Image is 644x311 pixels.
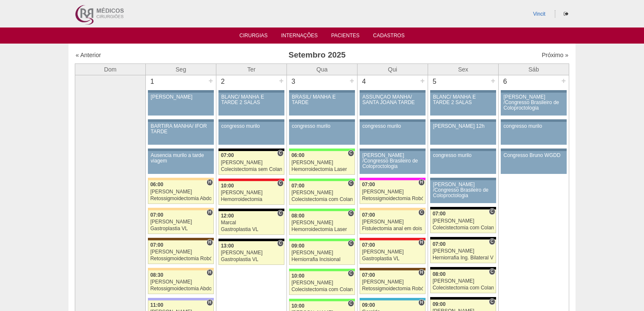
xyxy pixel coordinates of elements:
[418,179,425,186] span: Hospital
[216,63,287,75] th: Ter
[428,75,441,88] div: 5
[362,279,423,285] div: [PERSON_NAME]
[207,239,213,246] span: Hospital
[289,269,355,271] div: Key: Brasil
[430,239,496,263] a: C 07:00 [PERSON_NAME] Herniorrafia Ing. Bilateral VL
[433,271,446,277] span: 08:00
[360,210,426,234] a: C 07:00 [PERSON_NAME] Fistulectomia anal em dois tempos
[218,239,284,241] div: Key: Blanc
[289,93,355,116] a: BRASIL/ MANHÃ E TARDE
[360,93,426,116] a: ASSUNÇÃO MANHÃ/ SANTA JOANA TARDE
[501,93,567,116] a: [PERSON_NAME] /Congresso Brasileiro de Coloproctologia
[501,149,567,151] div: Key: Aviso
[150,226,212,231] div: Gastroplastia VL
[289,211,355,235] a: C 08:00 [PERSON_NAME] Hemorroidectomia Laser
[292,124,352,129] div: congresso murilo
[430,122,496,145] a: [PERSON_NAME] 12h
[218,181,284,205] a: C 10:00 [PERSON_NAME] Hemorroidectomia
[504,153,564,158] div: Congresso Bruno WGDD
[218,151,284,175] a: C 07:00 [PERSON_NAME] Colecistectomia sem Colangiografia VL
[150,272,164,278] span: 08:30
[221,250,282,256] div: [PERSON_NAME]
[348,270,354,277] span: Consultório
[504,124,564,129] div: congresso murilo
[76,52,101,58] a: « Anterior
[148,268,214,270] div: Key: Bartira
[151,124,211,135] div: BARTIRA MANHÃ/ IFOR TARDE
[218,122,284,145] a: congresso murilo
[348,240,354,247] span: Consultório
[362,249,423,255] div: [PERSON_NAME]
[75,63,146,75] th: Dom
[360,122,426,145] a: congresso murilo
[418,209,425,216] span: Consultório
[360,180,426,204] a: H 07:00 [PERSON_NAME] Retossigmoidectomia Robótica
[362,242,375,248] span: 07:00
[150,182,164,187] span: 06:00
[221,160,282,165] div: [PERSON_NAME]
[489,268,495,275] span: Consultório
[148,119,214,122] div: Key: Aviso
[430,149,496,151] div: Key: Aviso
[289,239,355,241] div: Key: Brasil
[218,241,284,265] a: C 13:00 [PERSON_NAME] Gastroplastia VL
[207,209,213,216] span: Hospital
[148,149,214,151] div: Key: Aviso
[148,240,214,264] a: H 07:00 [PERSON_NAME] Retossigmoidectomia Robótica
[289,181,355,205] a: C 07:00 [PERSON_NAME] Colecistectomia com Colangiografia VL
[360,208,426,210] div: Key: Bartira
[150,212,164,218] span: 07:00
[362,189,423,195] div: [PERSON_NAME]
[289,241,355,265] a: C 09:00 [PERSON_NAME] Herniorrafia Incisional
[499,63,569,75] th: Sáb
[207,299,213,306] span: Hospital
[504,94,564,111] div: [PERSON_NAME] /Congresso Brasileiro de Coloproctologia
[221,167,282,172] div: Colecistectomia sem Colangiografia VL
[277,180,284,187] span: Consultório
[433,255,494,261] div: Herniorrafia Ing. Bilateral VL
[501,90,567,93] div: Key: Aviso
[360,298,426,300] div: Key: Neomater
[150,249,212,255] div: [PERSON_NAME]
[360,149,426,151] div: Key: Aviso
[433,218,494,224] div: [PERSON_NAME]
[501,122,567,145] a: congresso murilo
[194,49,440,61] h3: Setembro 2025
[289,209,355,211] div: Key: Brasil
[430,180,496,203] a: [PERSON_NAME] /Congresso Brasileiro de Coloproctologia
[433,248,494,254] div: [PERSON_NAME]
[433,225,494,231] div: Colecistectomia com Colangiografia VL
[357,75,371,88] div: 4
[419,75,426,86] div: +
[287,75,300,88] div: 3
[348,75,355,86] div: +
[150,286,212,292] div: Retossigmoidectomia Abdominal VL
[150,256,212,261] div: Retossigmoidectomia Robótica
[430,267,496,270] div: Key: Blanc
[360,119,426,122] div: Key: Aviso
[363,153,423,170] div: [PERSON_NAME] /Congresso Brasileiro de Coloproctologia
[360,270,426,294] a: H 07:00 [PERSON_NAME] Retossigmoidectomia Robótica
[433,278,494,284] div: [PERSON_NAME]
[360,268,426,270] div: Key: Santa Joana
[289,151,355,175] a: C 06:00 [PERSON_NAME] Hemorroidectomia Laser
[148,151,214,174] a: Ausencia murilo a tarde viagem
[360,151,426,174] a: [PERSON_NAME] /Congresso Brasileiro de Coloproctologia
[430,209,496,233] a: C 07:00 [PERSON_NAME] Colecistectomia com Colangiografia VL
[292,167,353,172] div: Hemorroidectomia Laser
[221,220,282,226] div: Marcal
[151,153,211,164] div: Ausencia murilo a tarde viagem
[362,256,423,261] div: Gastroplastia VL
[362,196,423,201] div: Retossigmoidectomia Robótica
[363,94,423,105] div: ASSUNÇÃO MANHÃ/ SANTA JOANA TARDE
[289,299,355,301] div: Key: Brasil
[146,75,159,88] div: 1
[430,178,496,180] div: Key: Aviso
[148,208,214,210] div: Key: Bartira
[148,178,214,180] div: Key: Bartira
[218,119,284,122] div: Key: Aviso
[292,152,305,158] span: 06:00
[221,213,234,219] span: 12:00
[207,179,213,186] span: Hospital
[362,212,375,218] span: 07:00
